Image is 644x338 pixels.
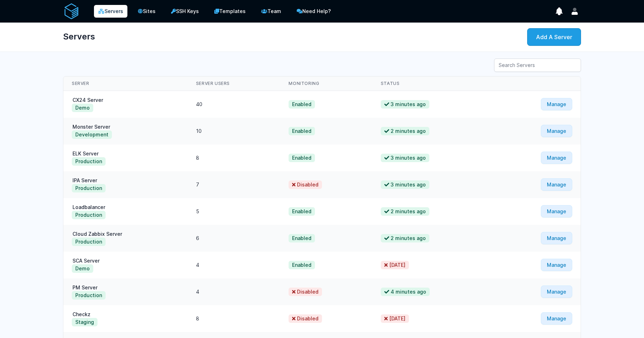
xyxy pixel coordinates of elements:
td: 8 [188,305,280,332]
span: 3 minutes ago [381,180,429,189]
a: Manage [541,178,572,191]
a: Manage [541,232,572,244]
td: 8 [188,145,280,171]
span: [DATE] [381,314,409,323]
span: 3 minutes ago [381,100,429,109]
a: SSH Keys [166,4,204,18]
a: Need Help? [292,4,336,18]
button: show notifications [553,5,566,18]
a: Checkz [72,311,91,317]
td: 7 [188,171,280,198]
button: Demo [72,104,93,112]
button: User menu [568,5,581,18]
a: Manage [541,125,572,137]
button: Production [72,184,106,192]
a: Add A Server [527,28,581,46]
td: 4 [188,278,280,305]
span: 4 minutes ago [381,288,430,296]
a: Team [256,4,286,18]
span: Enabled [289,127,315,135]
span: Disabled [289,314,322,323]
span: Enabled [289,100,315,109]
td: 4 [188,252,280,278]
input: Search Servers [494,59,581,72]
button: Demo [72,264,93,273]
a: Cloud Zabbix Server [72,231,123,237]
a: ELK Server [72,150,99,156]
button: Production [72,291,106,300]
a: Templates [209,4,251,18]
button: Production [72,157,106,166]
td: 10 [188,118,280,145]
td: 40 [188,91,280,118]
a: Manage [541,259,572,271]
a: Sites [133,4,160,18]
span: [DATE] [381,261,409,269]
th: Status [372,76,493,91]
button: Development [72,130,112,139]
button: Production [72,211,106,219]
th: Server [63,76,188,91]
td: 6 [188,225,280,252]
span: 3 minutes ago [381,154,429,162]
a: Manage [541,312,572,325]
span: Disabled [289,288,322,296]
a: CX24 Server [72,97,104,103]
span: Enabled [289,234,315,242]
span: Enabled [289,154,315,162]
a: Manage [541,205,572,217]
span: Enabled [289,207,315,216]
a: Monster Server [72,124,111,130]
span: Enabled [289,261,315,269]
span: Disabled [289,180,322,189]
a: Loadbalancer [72,204,106,210]
a: SCA Server [72,258,100,264]
th: Server Users [188,76,280,91]
a: Manage [541,98,572,110]
a: Manage [541,285,572,298]
h1: Servers [63,28,95,45]
span: 2 minutes ago [381,127,429,135]
img: serverAuth logo [63,3,80,20]
td: 5 [188,198,280,225]
button: Staging [72,318,97,326]
button: Production [72,238,106,246]
a: Servers [94,5,127,18]
a: Manage [541,152,572,164]
span: 2 minutes ago [381,234,429,242]
th: Monitoring [280,76,372,91]
a: PM Server [72,284,98,290]
a: IPA Server [72,177,98,183]
span: 2 minutes ago [381,207,429,216]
